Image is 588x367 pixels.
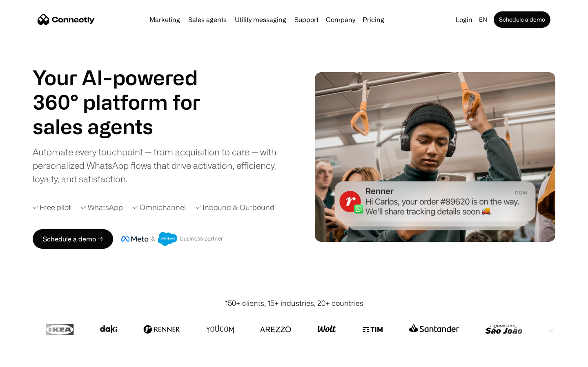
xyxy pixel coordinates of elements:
[121,232,223,246] img: Meta and Salesforce business partner badge.
[359,16,388,23] a: Pricing
[232,16,290,23] a: Utility messaging
[33,65,220,114] h1: Your AI-powered 360° platform for
[452,14,476,25] a: Login
[185,16,230,23] a: Sales agents
[133,202,186,213] div: ✓ Omnichannel
[146,16,183,23] a: Marketing
[326,14,355,25] div: Company
[8,352,49,364] aside: Language selected: English
[479,14,487,25] div: en
[81,202,123,213] div: ✓ WhatsApp
[33,202,71,213] div: ✓ Free pilot
[494,11,550,28] a: Schedule a demo
[33,114,220,139] h1: sales agents
[33,229,113,249] a: Schedule a demo →
[16,353,49,364] ul: Language list
[33,145,290,186] div: Automate every touchpoint — from acquisition to care — with personalized WhatsApp flows that driv...
[196,202,274,213] div: ✓ Inbound & Outbound
[291,16,322,23] a: Support
[225,298,363,309] div: 150+ clients, 15+ industries, 20+ countries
